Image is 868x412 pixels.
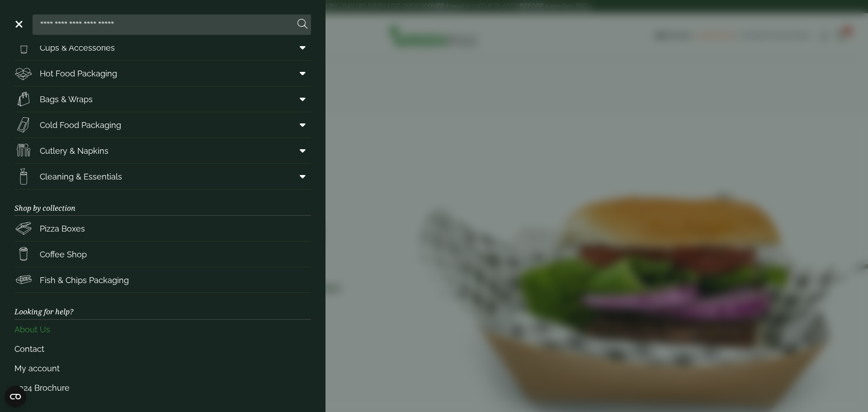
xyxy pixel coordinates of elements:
[14,359,311,378] a: My account
[14,142,33,160] img: Cutlery.svg
[40,145,108,157] span: Cutlery & Napkins
[40,93,93,105] span: Bags & Wraps
[14,138,311,163] a: Cutlery & Napkins
[14,242,311,267] a: Coffee Shop
[14,167,33,185] img: open-wipe.svg
[14,112,311,137] a: Cold Food Packaging
[14,86,311,112] a: Bags & Wraps
[14,219,33,237] img: Pizza_boxes.svg
[14,320,311,339] a: About Us
[14,90,33,108] img: Paper_carriers.svg
[40,170,122,183] span: Cleaning & Essentials
[40,119,121,131] span: Cold Food Packaging
[14,339,311,359] a: Contact
[14,35,311,60] a: Cups & Accessories
[40,274,129,286] span: Fish & Chips Packaging
[14,189,311,216] h3: Shop by collection
[14,38,33,57] img: PintNhalf_cup.svg
[14,164,311,189] a: Cleaning & Essentials
[14,245,33,263] img: HotDrink_paperCup.svg
[14,61,311,86] a: Hot Food Packaging
[14,216,311,241] a: Pizza Boxes
[40,42,115,54] span: Cups & Accessories
[5,386,26,407] button: Open CMP widget
[14,271,33,289] img: FishNchip_box.svg
[40,248,87,260] span: Coffee Shop
[14,378,311,398] a: 2024 Brochure
[14,64,33,82] img: Deli_box.svg
[14,293,311,319] h3: Looking for help?
[14,116,33,134] img: Sandwich_box.svg
[14,267,311,293] a: Fish & Chips Packaging
[40,67,117,80] span: Hot Food Packaging
[40,223,85,235] span: Pizza Boxes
